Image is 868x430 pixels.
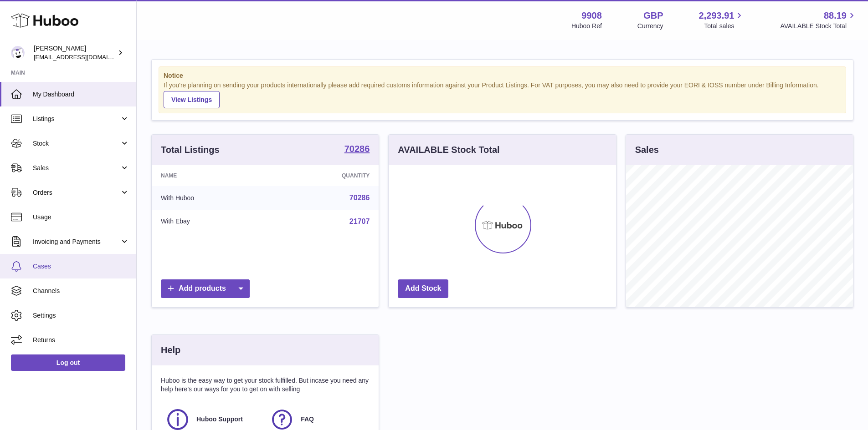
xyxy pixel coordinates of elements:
span: Channels [33,287,129,295]
a: Add products [161,279,250,298]
a: 21707 [349,218,370,225]
a: 70286 [349,194,370,202]
span: Listings [33,115,120,123]
h3: AVAILABLE Stock Total [398,144,499,156]
span: Sales [33,164,120,172]
div: [PERSON_NAME] [34,44,116,61]
span: Stock [33,139,120,148]
h3: Total Listings [161,144,220,156]
td: With Ebay [152,210,272,233]
strong: Notice [164,71,841,80]
span: Total sales [704,22,745,30]
span: Settings [33,311,129,320]
strong: 70286 [344,144,370,153]
a: Add Stock [398,279,448,298]
strong: GBP [643,10,663,22]
a: View Listings [164,91,220,108]
span: Huboo Support [196,415,243,424]
div: Currency [637,22,663,30]
div: If you're planning on sending your products internationally please add required customs informati... [164,81,841,108]
span: Orders [33,188,120,197]
span: AVAILABLE Stock Total [780,22,857,30]
span: Invoicing and Payments [33,238,120,246]
a: Log out [11,354,125,371]
div: Huboo Ref [571,22,602,30]
img: tbcollectables@hotmail.co.uk [11,46,25,60]
span: Cases [33,262,129,271]
span: 2,293.91 [699,10,734,22]
strong: 9908 [581,10,602,22]
p: Huboo is the easy way to get your stock fulfilled. But incase you need any help here's our ways f... [161,376,370,394]
a: 88.19 AVAILABLE Stock Total [780,10,857,30]
h3: Help [161,344,180,356]
span: 88.19 [824,10,847,22]
td: With Huboo [152,186,272,210]
th: Name [152,165,272,186]
a: 70286 [344,144,370,155]
span: My Dashboard [33,90,129,99]
th: Quantity [272,165,379,186]
h3: Sales [635,144,659,156]
span: [EMAIL_ADDRESS][DOMAIN_NAME] [34,53,134,61]
span: Usage [33,213,129,222]
span: FAQ [301,415,314,424]
a: 2,293.91 Total sales [699,10,745,30]
span: Returns [33,336,129,344]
